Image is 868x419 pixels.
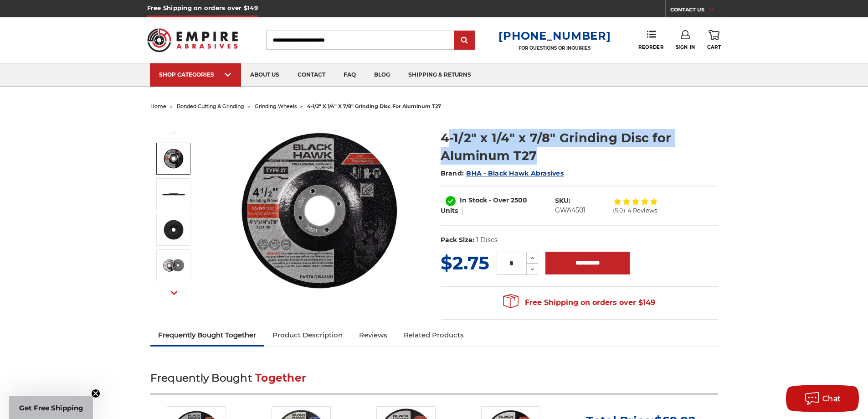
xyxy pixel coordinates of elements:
[476,235,498,245] dd: 1 Discs
[460,196,487,204] span: In Stock
[334,63,365,87] a: faq
[503,294,655,312] span: Free Shipping on orders over $149
[707,30,721,50] a: Cart
[162,183,185,206] img: aluminum grinding disc
[255,372,306,384] span: Together
[395,325,472,345] a: Related Products
[288,63,334,87] a: contact
[822,394,841,403] span: Chat
[351,325,395,345] a: Reviews
[441,252,489,274] span: $2.75
[365,63,399,87] a: blog
[150,372,252,384] span: Frequently Bought
[498,29,611,42] a: [PHONE_NUMBER]
[264,325,351,345] a: Product Description
[511,196,527,204] span: 2500
[9,396,93,419] div: Get Free ShippingClose teaser
[241,63,288,87] a: about us
[159,71,232,78] div: SHOP CATEGORIES
[707,44,721,50] span: Cart
[163,123,185,143] button: Previous
[441,169,464,177] span: Brand:
[441,235,474,245] dt: Pack Size:
[307,103,441,109] span: 4-1/2" x 1/4" x 7/8" grinding disc for aluminum t27
[638,44,663,50] span: Reorder
[555,196,570,206] dt: SKU:
[150,103,166,109] a: home
[162,218,185,241] img: 4-1/2" x 1/4" x 7/8" Grinding Disc for Aluminum T27
[91,389,100,398] button: Close teaser
[456,31,474,50] input: Submit
[150,325,265,345] a: Frequently Bought Together
[555,206,586,215] dd: GWA4501
[498,45,611,51] p: FOR QUESTIONS OR INQUIRIES
[162,254,185,277] img: BHA 4.5 inch grinding disc for aluminum
[163,283,185,303] button: Next
[676,44,695,50] span: Sign In
[177,103,244,109] a: bonded cutting & grinding
[441,207,458,215] span: Units
[399,63,480,87] a: shipping & returns
[638,30,663,50] a: Reorder
[466,169,564,177] a: BHA - Black Hawk Abrasives
[613,207,625,213] span: (5.0)
[19,403,83,412] span: Get Free Shipping
[228,119,411,302] img: 4.5 inch grinding wheel for aluminum
[147,22,238,58] img: Empire Abrasives
[489,196,509,204] span: - Over
[670,5,721,17] a: CONTACT US
[786,385,859,412] button: Chat
[627,207,657,213] span: 4 Reviews
[162,147,185,170] img: 4.5 inch grinding wheel for aluminum
[441,129,718,165] h1: 4-1/2" x 1/4" x 7/8" Grinding Disc for Aluminum T27
[255,103,297,109] a: grinding wheels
